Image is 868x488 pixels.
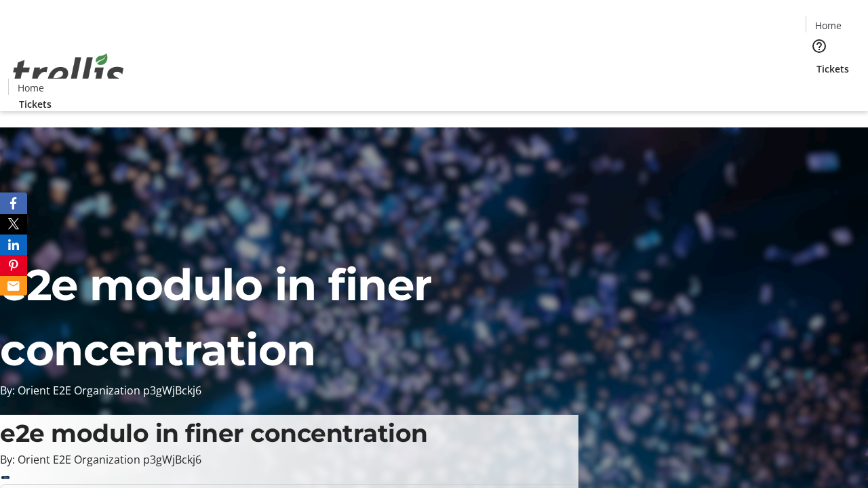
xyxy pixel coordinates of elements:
span: Home [815,18,842,33]
img: Orient E2E Organization p3gWjBckj6's Logo [8,39,129,106]
span: Tickets [19,97,52,111]
a: Home [9,81,52,95]
a: Home [806,18,850,33]
button: Cart [806,76,833,103]
a: Tickets [806,62,860,76]
button: Help [806,33,833,60]
span: Tickets [816,62,849,76]
span: Home [18,81,44,95]
a: Tickets [8,97,62,111]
